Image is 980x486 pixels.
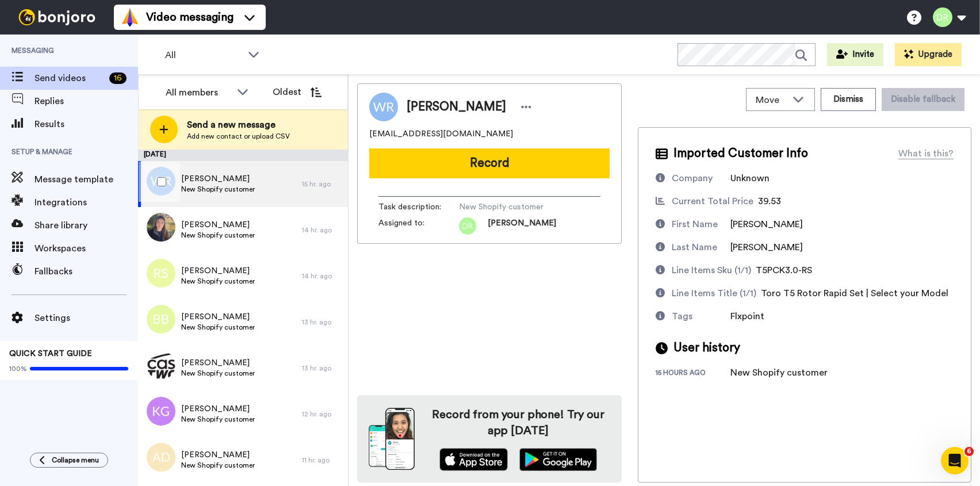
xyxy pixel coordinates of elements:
div: 13 hr. ago [302,363,342,373]
img: appstore [439,448,508,471]
button: Oldest [264,81,330,104]
span: [PERSON_NAME] [181,449,255,461]
button: Invite [827,43,883,66]
span: Send videos [35,71,105,85]
span: New Shopify customer [181,231,255,240]
span: Move [756,93,787,107]
img: ad.png [147,443,175,472]
span: Toro T5 Rotor Rapid Set | Select your Model [761,289,948,298]
img: bb.png [147,305,175,334]
span: Collapse menu [52,456,99,465]
div: 14 hr. ago [302,271,342,281]
img: playstore [519,448,597,471]
div: 14 hr. ago [302,225,342,235]
img: 09b50b24-7a7c-43ca-a5a7-7f5b55ca694a.jpg [147,213,175,242]
span: [PERSON_NAME] [181,311,255,323]
h4: Record from your phone! Try our app [DATE] [426,407,610,439]
div: 15 hours ago [656,368,730,380]
span: New Shopify customer [181,461,255,470]
span: New Shopify customer [181,185,255,194]
span: New Shopify customer [181,369,255,378]
div: New Shopify customer [730,366,828,380]
span: User history [673,339,740,357]
span: [PERSON_NAME] [181,357,255,369]
img: Image of Warren RICHMAN [369,93,398,121]
span: [PERSON_NAME] [181,173,255,185]
div: 15 hr. ago [302,179,342,189]
div: Company [672,171,713,185]
div: 16 [109,72,127,84]
span: [PERSON_NAME] [488,217,556,235]
span: Flxpoint [730,312,764,321]
span: [PERSON_NAME] [407,98,506,116]
span: [PERSON_NAME] [730,243,803,252]
img: download [369,408,415,470]
div: Line Items Title (1/1) [672,286,756,300]
span: Message template [35,173,138,186]
span: New Shopify customer [459,201,568,213]
span: [PERSON_NAME] [181,403,255,415]
div: Line Items Sku (1/1) [672,263,751,277]
span: Assigned to: [378,217,459,235]
div: 13 hr. ago [302,317,342,327]
span: 39.53 [758,197,781,206]
span: [PERSON_NAME] [181,265,255,277]
div: All members [166,86,231,100]
span: Send a new message [187,118,290,132]
img: dr.png [459,217,476,235]
span: Replies [35,94,138,108]
div: Last Name [672,240,717,254]
img: bj-logo-header-white.svg [14,9,100,25]
span: 100% [9,364,27,373]
span: All [165,48,242,62]
div: [DATE] [138,150,348,161]
div: What is this? [898,147,954,160]
button: Dismiss [821,88,876,111]
span: Task description : [378,201,459,213]
button: Record [369,148,610,178]
span: Video messaging [146,9,233,25]
button: Disable fallback [882,88,964,111]
span: Imported Customer Info [673,145,808,162]
span: Settings [35,311,138,325]
span: Results [35,117,138,131]
span: Share library [35,219,138,232]
iframe: Intercom live chat [941,447,968,474]
span: New Shopify customer [181,415,255,424]
span: T5PCK3.0-RS [756,266,812,275]
span: New Shopify customer [181,323,255,332]
div: 12 hr. ago [302,410,342,419]
button: Collapse menu [30,453,108,468]
span: New Shopify customer [181,277,255,286]
span: [PERSON_NAME] [181,219,255,231]
div: First Name [672,217,718,231]
div: Current Total Price [672,194,753,208]
span: [EMAIL_ADDRESS][DOMAIN_NAME] [369,128,513,140]
span: Fallbacks [35,265,138,278]
span: Add new contact or upload CSV [187,132,290,141]
span: Integrations [35,196,138,209]
img: rs.png [147,259,175,288]
img: vm-color.svg [121,8,139,26]
span: [PERSON_NAME] [730,220,803,229]
span: 6 [964,447,974,456]
div: 11 hr. ago [302,456,342,465]
img: kg.png [147,397,175,426]
span: Workspaces [35,242,138,255]
div: Tags [672,309,692,323]
span: QUICK START GUIDE [9,350,92,358]
button: Upgrade [895,43,962,66]
span: Unknown [730,174,770,183]
img: 7fcd8861-201f-4de7-a127-d51e21f0ba59.jpg [147,351,175,380]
